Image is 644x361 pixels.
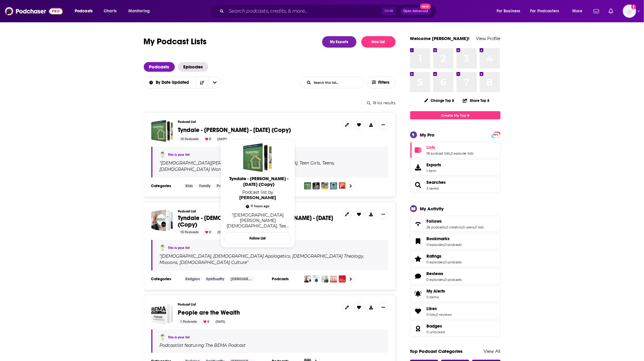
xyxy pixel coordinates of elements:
button: open menu [71,6,100,16]
div: 18 list results [144,101,396,105]
a: Tyndale - [PERSON_NAME] - [DATE] (Copy) [178,127,291,133]
span: Filters [379,80,391,85]
a: 0 reviews [436,312,452,317]
a: Badges [427,323,445,329]
a: Searches [412,181,424,189]
a: View All [484,348,501,354]
a: Bookmarks [412,237,424,246]
img: Zoe [160,152,166,158]
span: 0 items [427,295,445,299]
span: 11 hours ago [251,203,269,209]
span: , [446,225,446,229]
span: Exports [427,162,441,168]
span: Ctrl K [382,7,396,15]
div: 0 [203,230,214,235]
a: People are the Wealth [178,309,240,316]
a: Charts [100,6,120,16]
img: Modern Day Missionaries [304,275,311,283]
input: Search podcasts, credits, & more... [226,6,382,16]
span: Follows [410,216,501,232]
span: Searches [410,177,501,193]
a: 0 lists [475,225,484,229]
span: Tyndale - [DEMOGRAPHIC_DATA][PERSON_NAME] - [DATE] (Copy) [178,214,333,228]
img: The Saturate Podcast [321,275,328,283]
a: Show notifications dropdown [591,6,602,16]
button: Change Top 8 [421,97,458,104]
a: 0 podcasts [445,260,462,264]
span: , [462,225,463,229]
img: Parenting Today's Teens [313,182,320,190]
button: Show More Button [379,303,388,312]
img: Zoe [160,334,166,340]
a: 0 podcasts [445,278,462,282]
button: open menu [568,6,590,16]
button: Open AdvancedNew [401,8,431,15]
span: 1 item [427,169,441,173]
div: [DATE] [215,137,230,142]
a: Tyndale - Eric Grieger - Oct 1, 2025 (Copy) [151,120,173,142]
a: Likes [427,306,452,311]
span: , [451,151,451,155]
div: My Activity [420,206,444,212]
button: Show More Button [379,120,388,130]
a: Follows [412,220,424,228]
h4: The BEMA Podcast [206,343,246,348]
a: Lists [412,146,424,154]
a: PRO [492,132,500,137]
img: Podchaser - Follow, Share and Rate Podcasts [5,5,63,17]
h3: Categories [151,184,178,188]
span: Follows [427,218,442,224]
img: Think Biblically: Conversations on Faith & Culture [339,275,346,283]
svg: Add a profile image [631,5,636,9]
a: Family [197,184,213,188]
button: open menu [492,6,528,16]
span: People are the Wealth [178,309,240,316]
button: open menu [143,80,196,85]
span: My Alerts [412,290,424,298]
a: Ratings [412,255,424,263]
div: 0 [203,137,214,142]
div: [DATE] [215,230,230,235]
button: open menu [124,6,158,16]
a: 11 hours ago [243,204,272,209]
img: LET'S GO 360 [313,275,320,283]
a: Tyndale - Christian Mungai - Sept. 16, 2025 (Copy) [151,209,173,231]
span: Exports [412,163,424,172]
h3: Podcasts [272,277,299,281]
span: Lists [410,142,501,158]
span: My Alerts [427,288,445,294]
a: Searches [427,180,446,185]
span: Badges [427,323,442,329]
a: Parenting [214,184,236,188]
h3: Podcast List [178,120,338,124]
a: Ratings [427,253,462,259]
a: 3 saved [427,186,439,190]
span: , [444,278,445,282]
img: User Profile [623,5,636,18]
img: Warfare Parenting: Faith-driven strategies for struggling parents of teens and adult children [339,182,346,190]
span: "[DEMOGRAPHIC_DATA][PERSON_NAME][DEMOGRAPHIC_DATA], Teen Girls, Teens, [DEMOGRAPHIC_DATA] Women" [227,212,289,245]
span: For Podcasters [530,7,559,15]
img: Focus on Parenting Podcast [304,182,311,190]
div: My Pro [420,132,435,138]
div: 1 Podcasts [178,319,199,325]
button: New List [361,36,396,48]
a: Spirituality [204,277,227,281]
a: Zoe [160,245,166,251]
span: , [444,260,445,264]
a: Show notifications dropdown [606,6,616,16]
a: 0 podcasts [445,243,462,247]
a: This is your list [168,153,190,157]
a: People are the Wealth [151,303,173,325]
h3: Podcast List [178,209,338,213]
a: Tyndale - Eric Grieger - Oct 1, 2025 (Copy) [243,143,272,172]
a: Likes [412,307,424,315]
a: Exports [410,159,501,176]
h3: Podcast List [178,303,338,306]
div: 15 Podcasts [178,230,201,235]
a: Bookmarks [427,236,462,241]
